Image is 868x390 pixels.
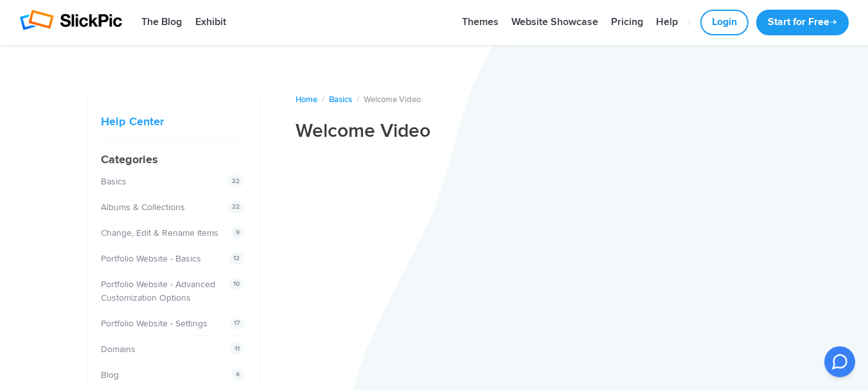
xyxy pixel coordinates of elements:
[231,368,244,381] span: 4
[229,252,244,265] span: 12
[101,318,208,329] a: Portfolio Website - Settings
[101,253,201,264] a: Portfolio Website - Basics
[101,369,119,380] a: Blog
[296,119,781,143] h1: Welcome Video
[229,317,244,330] span: 17
[364,94,421,105] span: Welcome Video
[357,94,359,105] span: /
[296,94,317,105] a: Home
[322,94,324,105] span: /
[101,344,136,355] a: Domains
[229,278,244,290] span: 10
[230,342,244,355] span: 11
[101,279,215,303] a: Portfolio Website - Advanced Customization Options
[329,94,352,105] a: Basics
